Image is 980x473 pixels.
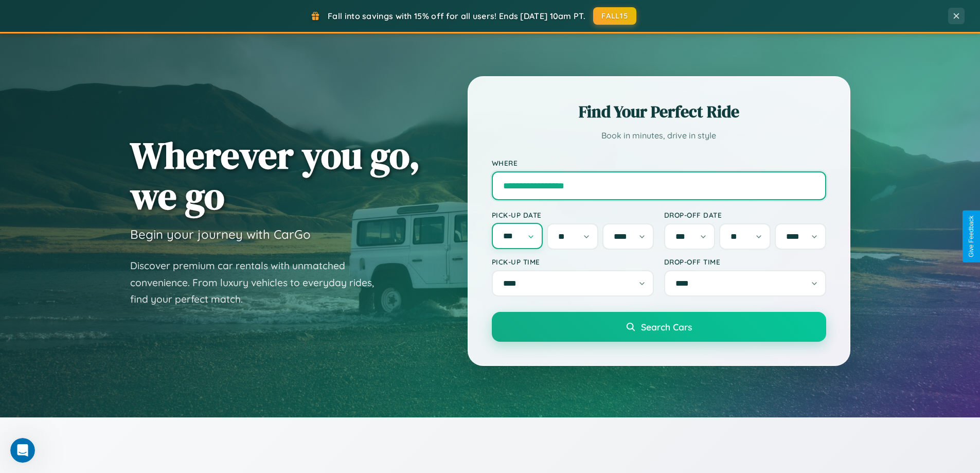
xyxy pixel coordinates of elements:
[492,257,654,266] label: Pick-up Time
[492,312,826,342] button: Search Cars
[664,257,826,266] label: Drop-off Time
[130,226,311,242] h3: Begin your journey with CarGo
[492,128,826,143] p: Book in minutes, drive in style
[492,159,826,167] label: Where
[492,211,654,219] label: Pick-up Date
[664,211,826,219] label: Drop-off Date
[968,216,975,257] div: Give Feedback
[492,100,826,123] h2: Find Your Perfect Ride
[593,7,636,25] button: FALL15
[328,11,585,21] span: Fall into savings with 15% off for all users! Ends [DATE] 10am PT.
[10,438,35,463] iframe: Intercom live chat
[641,321,692,332] span: Search Cars
[130,257,387,308] p: Discover premium car rentals with unmatched convenience. From luxury vehicles to everyday rides, ...
[130,135,420,216] h1: Wherever you go, we go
